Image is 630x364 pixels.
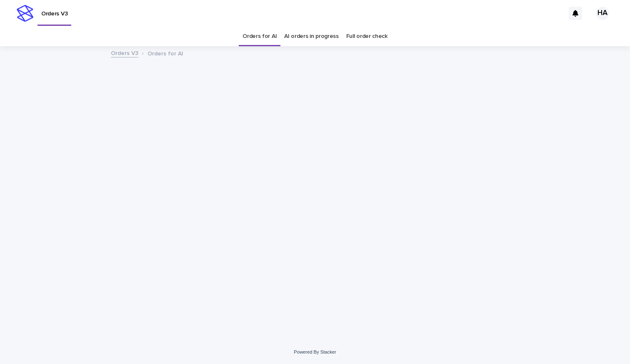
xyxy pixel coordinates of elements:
[346,27,387,46] a: Full order check
[111,48,138,57] a: Orders V3
[242,27,277,46] a: Orders for AI
[596,7,609,20] div: HA
[294,349,336,354] a: Powered By Stacker
[284,27,339,46] a: AI orders in progress
[17,5,33,22] img: stacker-logo-s-only.png
[147,48,183,57] p: Orders for AI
